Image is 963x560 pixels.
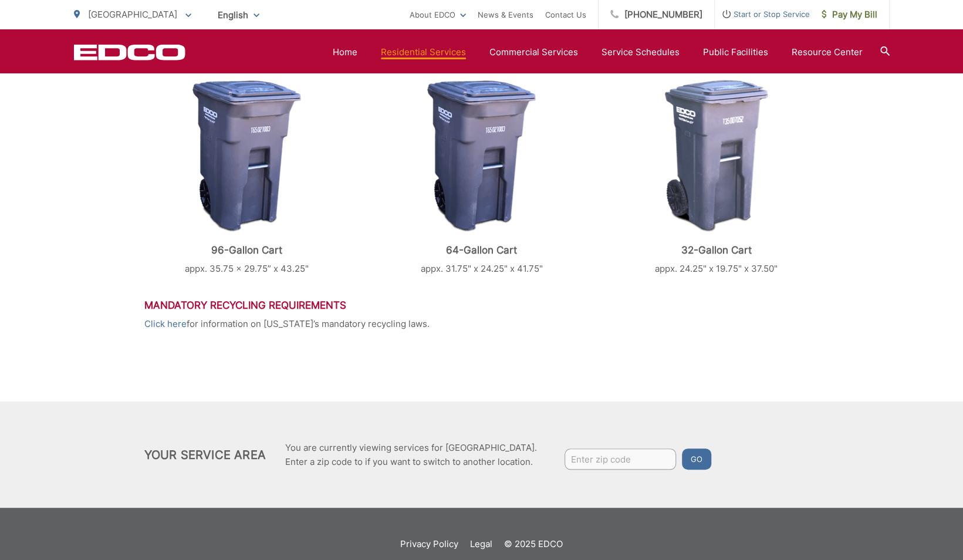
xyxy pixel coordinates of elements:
span: English [209,5,268,25]
p: appx. 24.25" x 19.75" x 37.50" [613,262,819,276]
p: 32-Gallon Cart [613,244,819,256]
p: 96-Gallon Cart [144,244,350,256]
a: Commercial Services [489,45,578,59]
p: appx. 31.75" x 24.25" x 41.75" [379,262,584,276]
p: 64-Gallon Cart [379,244,584,256]
a: Resource Center [792,45,863,59]
img: cart-trash.png [192,80,301,232]
a: Public Facilities [703,45,768,59]
a: About EDCO [410,8,466,22]
span: [GEOGRAPHIC_DATA] [88,9,177,20]
a: Residential Services [381,45,466,59]
img: cart-trash-32.png [664,80,768,232]
a: News & Events [478,8,533,22]
h3: Mandatory Recycling Requirements [144,299,819,311]
span: Pay My Bill [822,8,877,22]
a: Legal [470,537,492,551]
input: Enter zip code [565,448,676,470]
a: Contact Us [545,8,586,22]
h2: Your Service Area [144,448,266,462]
a: Service Schedules [602,45,680,59]
a: Home [333,45,357,59]
p: appx. 35.75 x 29.75” x 43.25" [144,262,350,276]
a: EDCD logo. Return to the homepage. [74,44,185,60]
button: Go [682,448,711,470]
p: for information on [US_STATE]’s mandatory recycling laws. [144,317,819,331]
p: You are currently viewing services for [GEOGRAPHIC_DATA]. Enter a zip code to if you want to swit... [285,441,537,469]
a: Click here [144,317,187,331]
p: © 2025 EDCO [504,537,563,551]
img: cart-trash.png [427,80,536,232]
a: Privacy Policy [400,537,458,551]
